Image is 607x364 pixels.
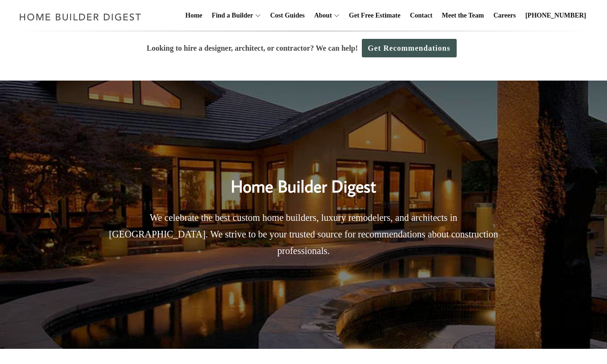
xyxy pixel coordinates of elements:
[438,0,488,31] a: Meet the Team
[102,209,505,259] p: We celebrate the best custom home builders, luxury remodelers, and architects in [GEOGRAPHIC_DATA...
[267,0,309,31] a: Cost Guides
[522,0,590,31] a: [PHONE_NUMBER]
[362,39,457,57] a: Get Recommendations
[345,0,405,31] a: Get Free Estimate
[406,0,436,31] a: Contact
[310,0,331,31] a: About
[15,8,146,26] img: Home Builder Digest
[182,0,206,31] a: Home
[208,0,253,31] a: Find a Builder
[102,156,505,199] h2: Home Builder Digest
[490,0,520,31] a: Careers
